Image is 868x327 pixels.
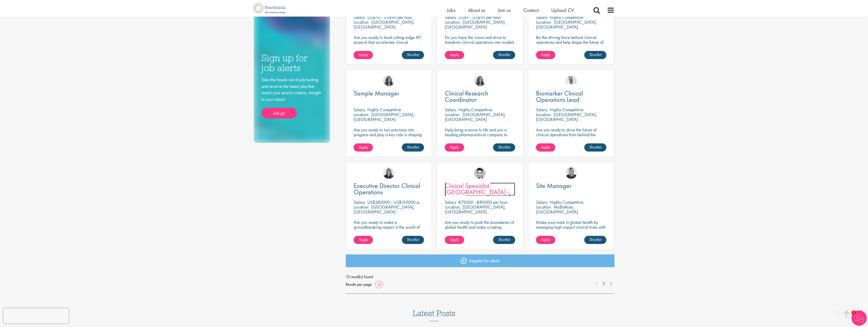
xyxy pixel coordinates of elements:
span: Apply [541,52,550,57]
a: Apply [536,236,555,244]
a: 1 [593,281,600,287]
span: Location: [445,204,460,210]
span: Salary [445,199,456,205]
p: Are you ready to lead cutting-edge IRT projects that accelerate clinical breakthroughs in biotech? [354,35,424,49]
p: [GEOGRAPHIC_DATA], [GEOGRAPHIC_DATA] [354,204,415,215]
p: [GEOGRAPHIC_DATA], [GEOGRAPHIC_DATA] [445,112,506,122]
span: Biomarker Clinical Operations Lead [536,89,583,104]
span: Apply [359,144,368,150]
a: Join us [498,7,511,13]
a: Jackie Cerchio [474,75,486,86]
p: Highly Competitive [550,14,583,20]
a: Apply [536,51,555,59]
span: 13 result(s) found [346,273,614,281]
a: Shortlist [584,236,606,244]
span: Results per page [346,281,372,288]
div: Take the hassle out of job hunting and receive the latest jobs that match your search criteria, s... [261,76,322,118]
span: Salary [354,107,365,113]
span: Apply [541,144,550,150]
p: [GEOGRAPHIC_DATA], [GEOGRAPHIC_DATA] [354,19,415,30]
img: Jackie Cerchio [383,75,394,86]
a: Shortlist [402,51,424,59]
a: Shortlist [584,143,606,152]
p: Are you ready to drive the future of clinical operations from behind the scenes? Looking to be in... [536,127,606,152]
a: Apply [354,51,373,59]
a: Sample Manager [354,90,424,97]
a: Apply [354,143,373,152]
span: Salary [445,14,456,20]
span: Salary [445,107,456,113]
a: Shortlist [493,236,515,244]
p: US$285000 - US$310000 per annum [367,199,435,205]
p: €75000 - €80000 per hour [459,199,508,205]
a: Register for alerts [346,254,614,267]
a: 12 [375,282,383,287]
img: Connor Lynes [474,167,486,179]
span: 1 [851,310,856,315]
p: Highly Competitive [550,199,583,205]
a: Shortlist [493,143,515,152]
a: Shortlist [584,51,606,59]
img: Janelle Jones [565,167,577,179]
p: US$9 - US$95 per hour [459,14,501,20]
a: Shortlist [402,236,424,244]
span: Apply [541,237,550,242]
p: US$70 - US$90 per hour [367,14,412,20]
h3: Sign up for job alerts [261,53,322,73]
span: Location: [354,112,369,117]
span: Executive Director Clinical Operations [354,181,420,196]
img: Ciara Noble [383,167,394,179]
p: Be the driving force behind clinical operations and help shape the future of pharma innovation. [536,35,606,49]
span: Location: [354,204,369,210]
span: Location: [536,204,551,210]
p: Are you ready to turn precision into progress and play a key role in shaping the future of pharma... [354,127,424,142]
a: Contact [523,7,539,13]
iframe: reCAPTCHA [4,308,69,323]
span: Apply [359,237,368,242]
span: Salary [354,199,365,205]
span: Site Manager [536,181,572,190]
span: Clinical Research Coordinator [445,89,488,104]
p: Are you ready to push the boundaries of global health and make a lasting impact? This role at a h... [445,220,515,244]
a: Site Manager [536,183,606,189]
span: Apply [359,52,368,57]
span: Clinical Specialist, [GEOGRAPHIC_DATA] - Cardiac [445,181,514,203]
a: Clinical Research Coordinator [445,90,515,103]
span: Salary [536,107,547,113]
span: Location: [445,19,460,25]
p: [GEOGRAPHIC_DATA], [GEOGRAPHIC_DATA] [354,112,415,122]
a: Apply [536,143,555,152]
p: Midlothian, [GEOGRAPHIC_DATA] [536,204,578,215]
span: Location: [536,112,551,117]
a: Apply [445,236,464,244]
span: Salary [354,14,365,20]
a: Clinical Specialist, [GEOGRAPHIC_DATA] - Cardiac [445,183,515,195]
a: Executive Director Clinical Operations [354,183,424,195]
span: Sample Manager [354,89,399,98]
span: Location: [536,19,551,25]
a: Shortlist [493,51,515,59]
a: Jobs [447,7,455,13]
p: Highly Competitive [550,107,583,113]
a: Apply [445,51,464,59]
a: About us [468,7,485,13]
span: Apply [450,52,459,57]
p: Help bring science to life and join a leading pharmaceutical company to play a key role in delive... [445,127,515,152]
p: [GEOGRAPHIC_DATA], [GEOGRAPHIC_DATA] [536,19,597,30]
p: Are you ready to make a groundbreaking impact in the world of biotechnology? Join a growing compa... [354,220,424,244]
a: Upload CV [551,7,574,13]
img: Chatbot [851,310,867,326]
img: Joshua Bye [565,75,577,86]
a: 2 [600,281,607,287]
p: Make your mark in global health by managing high-impact clinical trials with a leading CRO. [536,220,606,234]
